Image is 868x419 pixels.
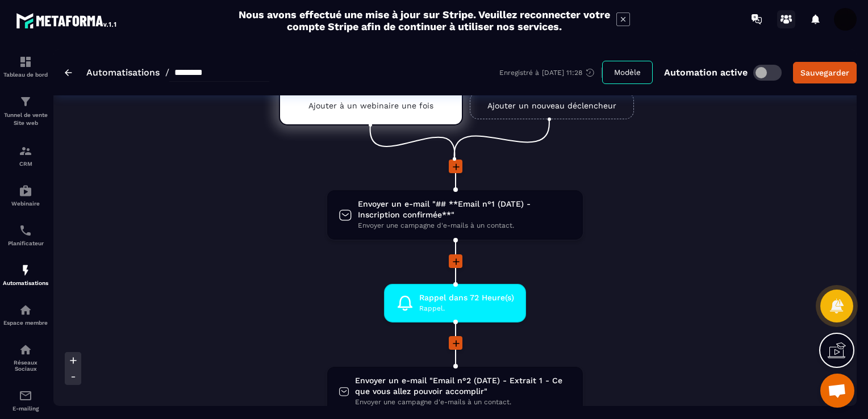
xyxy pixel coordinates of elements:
[3,280,48,286] p: Automatisations
[664,67,748,78] p: Automation active
[3,72,48,78] p: Tableau de bord
[19,389,32,403] img: email
[3,240,48,246] p: Planificateur
[542,69,582,77] p: [DATE] 11:28
[470,92,634,119] a: Ajouter un nouveau déclencheur
[3,215,48,255] a: schedulerschedulerPlanificateur
[800,67,849,78] div: Sauvegarder
[3,136,48,175] a: formationformationCRM
[3,111,48,127] p: Tunnel de vente Site web
[19,95,32,108] img: formation
[19,144,32,158] img: formation
[3,295,48,334] a: automationsautomationsEspace membre
[19,303,32,317] img: automations
[3,161,48,167] p: CRM
[308,101,433,110] p: Ajouter à un webinaire une fois
[602,61,653,84] button: Modèle
[3,359,48,372] p: Réseaux Sociaux
[358,220,571,231] span: Envoyer une campagne d'e-mails à un contact.
[238,9,611,32] h2: Nous avons effectué une mise à jour sur Stripe. Veuillez reconnecter votre compte Stripe afin de ...
[3,334,48,380] a: social-networksocial-networkRéseaux Sociaux
[86,67,160,78] a: Automatisations
[3,405,48,412] p: E-mailing
[3,86,48,136] a: formationformationTunnel de vente Site web
[419,303,514,314] span: Rappel.
[355,375,571,397] span: Envoyer un e-mail "Email n°2 (DATE) - Extrait 1 - Ce que vous allez pouvoir accomplir"
[358,199,571,220] span: Envoyer un e-mail "## **Email n°1 (DATE) - Inscription confirmée**"
[820,374,854,408] div: Ouvrir le chat
[3,47,48,86] a: formationformationTableau de bord
[499,68,602,78] div: Enregistré à
[19,343,32,357] img: social-network
[165,67,169,78] span: /
[3,320,48,326] p: Espace membre
[793,62,857,83] button: Sauvegarder
[19,263,32,277] img: automations
[19,55,32,69] img: formation
[3,175,48,215] a: automationsautomationsWebinaire
[19,184,32,198] img: automations
[3,255,48,295] a: automationsautomationsAutomatisations
[19,224,32,237] img: scheduler
[65,69,72,76] img: arrow
[355,397,571,408] span: Envoyer une campagne d'e-mails à un contact.
[16,10,118,31] img: logo
[419,292,514,303] span: Rappel dans 72 Heure(s)
[3,200,48,207] p: Webinaire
